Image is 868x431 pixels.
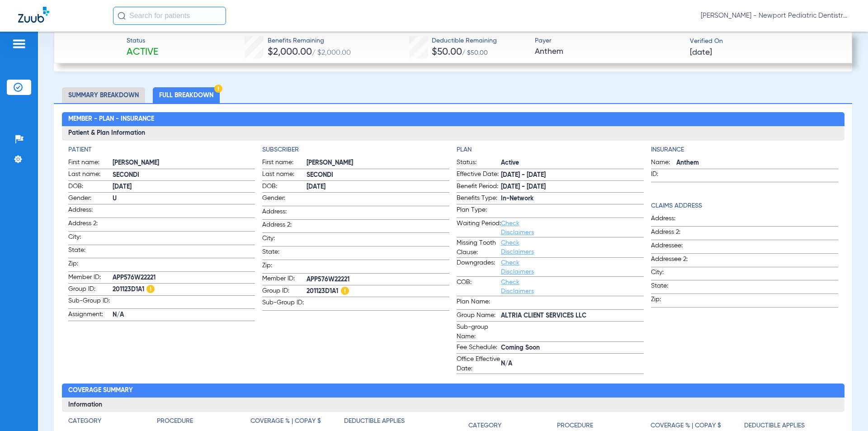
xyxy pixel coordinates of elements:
[462,50,488,56] span: / $50.00
[157,417,250,429] app-breakdown-title: Procedure
[68,310,113,321] span: Assignment:
[113,285,255,294] span: 201123D1A1
[307,182,449,192] span: [DATE]
[127,46,158,59] span: Active
[68,232,113,245] span: City:
[651,227,695,240] span: Address 2:
[501,260,534,275] a: Check Disclaimers
[501,194,644,204] span: In-Network
[501,220,534,236] a: Check Disclaimers
[457,355,501,374] span: Office Effective Date:
[651,201,838,211] h4: Claims Address
[701,11,850,20] span: [PERSON_NAME] - Newport Pediatric Dentistry
[651,145,838,155] h4: Insurance
[344,417,405,426] h4: Deductible Applies
[68,145,255,155] h4: Patient
[68,284,113,295] span: Group ID:
[62,126,844,141] h3: Patient & Plan Information
[651,421,721,431] h4: Coverage % | Copay $
[651,281,695,294] span: State:
[62,87,145,103] li: Summary Breakdown
[68,219,113,231] span: Address 2:
[457,170,501,180] span: Effective Date:
[457,322,501,341] span: Sub-group Name:
[250,417,321,426] h4: Coverage % | Copay $
[457,311,501,322] span: Group Name:
[651,158,676,169] span: Name:
[457,205,501,218] span: Plan Type:
[457,145,644,155] app-breakdown-title: Plan
[113,194,255,204] span: U
[62,384,844,398] h2: Coverage Summary
[501,343,644,353] span: Coming Soon
[68,273,113,284] span: Member ID:
[250,417,344,429] app-breakdown-title: Coverage % | Copay $
[268,36,351,46] span: Benefits Remaining
[457,158,501,169] span: Status:
[457,238,501,257] span: Missing Tooth Clause:
[501,359,644,369] span: N/A
[113,273,255,283] span: APP576W22221
[68,296,113,308] span: Sub-Group ID:
[501,240,534,255] a: Check Disclaimers
[501,279,534,294] a: Check Disclaimers
[457,182,501,193] span: Benefit Period:
[457,343,501,354] span: Fee Schedule:
[651,170,676,182] span: ID:
[68,417,101,426] h4: Category
[501,171,644,180] span: [DATE] - [DATE]
[262,170,307,180] span: Last name:
[501,158,644,168] span: Active
[312,49,351,57] span: / $2,000.00
[262,261,307,273] span: Zip:
[68,417,157,429] app-breakdown-title: Category
[68,170,113,180] span: Last name:
[68,259,113,271] span: Zip:
[262,220,307,232] span: Address 2:
[535,46,682,57] span: Anthem
[690,37,837,46] span: Verified On
[68,246,113,258] span: State:
[157,417,193,426] h4: Procedure
[262,274,307,285] span: Member ID:
[62,398,844,412] h3: Information
[262,298,307,310] span: Sub-Group ID:
[68,158,113,169] span: First name:
[113,182,255,192] span: [DATE]
[344,417,438,429] app-breakdown-title: Deductible Applies
[432,36,497,46] span: Deductible Remaining
[262,182,307,193] span: DOB:
[12,38,26,49] img: hamburger-icon
[118,12,126,20] img: Search Icon
[153,87,220,103] li: Full Breakdown
[262,158,307,169] span: First name:
[744,421,805,431] h4: Deductible Applies
[262,234,307,246] span: City:
[341,287,349,295] img: Hazard
[268,47,312,57] span: $2,000.00
[146,285,155,293] img: Hazard
[690,47,712,58] span: [DATE]
[676,158,838,168] span: Anthem
[823,388,868,431] iframe: Chat Widget
[651,268,695,280] span: City:
[432,47,462,57] span: $50.00
[262,145,449,155] h4: Subscriber
[501,311,644,321] span: ALTRIA CLIENT SERVICES LLC
[457,194,501,204] span: Benefits Type:
[457,219,501,237] span: Waiting Period:
[651,295,695,307] span: Zip:
[262,194,307,206] span: Gender:
[557,421,593,431] h4: Procedure
[501,182,644,192] span: [DATE] - [DATE]
[535,36,682,46] span: Payer
[262,247,307,260] span: State:
[457,278,501,296] span: COB:
[307,171,449,180] span: SECONDI
[651,255,695,267] span: Addressee 2:
[457,258,501,276] span: Downgrades:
